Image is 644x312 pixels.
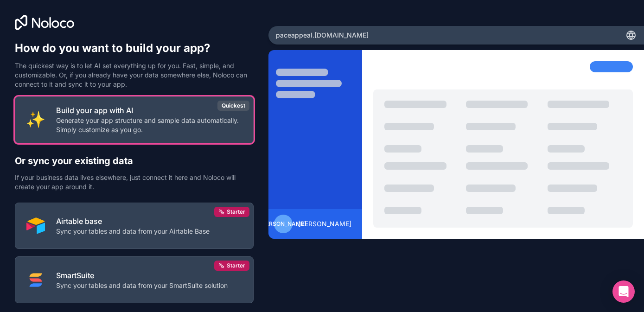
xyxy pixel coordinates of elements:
div: Open Intercom Messenger [612,280,635,303]
span: [PERSON_NAME] [260,220,306,228]
p: SmartSuite [56,270,228,281]
p: Airtable base [56,216,210,227]
p: Sync your tables and data from your Airtable Base [56,227,210,236]
img: SMART_SUITE [26,271,45,289]
p: Sync your tables and data from your SmartSuite solution [56,281,228,290]
img: AIRTABLE [26,216,45,235]
p: If your business data lives elsewhere, just connect it here and Noloco will create your app aroun... [15,173,254,191]
button: SMART_SUITESmartSuiteSync your tables and data from your SmartSuite solutionStarter [15,256,254,303]
button: AIRTABLEAirtable baseSync your tables and data from your Airtable BaseStarter [15,203,254,249]
p: The quickest way is to let AI set everything up for you. Fast, simple, and customizable. Or, if y... [15,61,254,89]
p: Generate your app structure and sample data automatically. Simply customize as you go. [56,116,242,134]
span: [PERSON_NAME] [298,219,351,229]
span: Starter [227,262,245,269]
p: Build your app with AI [56,105,242,116]
span: Starter [227,208,245,216]
h2: Or sync your existing data [15,154,254,167]
div: Quickest [217,101,249,111]
span: paceappeal .[DOMAIN_NAME] [276,31,369,40]
img: INTERNAL_WITH_AI [26,110,45,129]
h1: How do you want to build your app? [15,41,254,56]
button: INTERNAL_WITH_AIBuild your app with AIGenerate your app structure and sample data automatically. ... [15,96,254,143]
